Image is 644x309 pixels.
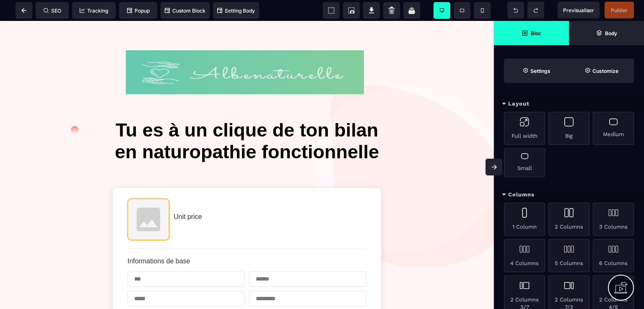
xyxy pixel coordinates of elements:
b: Tu es à un clique de ton bilan en naturopathie fonctionnelle [115,98,379,142]
div: 4 Columns [504,239,545,272]
div: Columns [494,187,644,203]
strong: Bloc [531,30,541,36]
span: Publier [611,7,628,13]
span: Settings [504,59,569,83]
span: Open Style Manager [569,59,634,83]
div: Layout [494,96,644,112]
h5: Informations de base [127,237,366,244]
div: 2 Columns [548,203,589,236]
span: Open Blocks [494,21,569,45]
div: Medium [593,112,634,145]
span: View components [323,2,340,19]
span: SEO [44,8,61,14]
div: 3 Columns [593,203,634,236]
img: Product image [127,178,169,219]
div: Full width [504,112,545,145]
span: Popup [127,8,150,14]
div: 6 Columns [593,239,634,272]
span: Previsualiser [563,7,594,13]
div: 1 Column [504,203,545,236]
div: Small [504,148,545,177]
span: Tracking [80,8,108,14]
span: Custom Block [165,8,205,14]
span: Unit price [174,192,202,199]
div: Big [548,112,589,145]
div: 5 Columns [548,239,589,272]
strong: Body [605,30,617,36]
span: Screenshot [343,2,360,19]
img: 79e4750031621ef55e1c8ffda7618955_Capture-Albenaturelle-logo1.JPG [126,29,364,73]
span: Preview [558,2,600,18]
span: Setting Body [217,8,255,14]
strong: Customize [592,68,618,74]
strong: Settings [530,68,551,74]
span: Open Layer Manager [569,21,644,45]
